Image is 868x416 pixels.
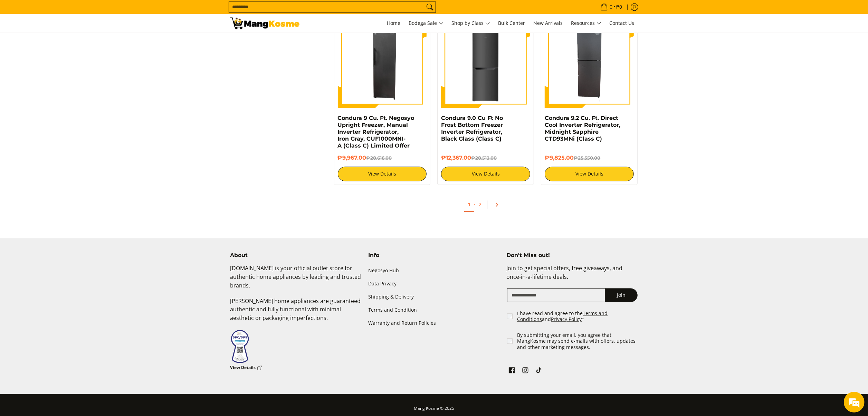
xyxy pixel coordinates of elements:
a: View Details [441,167,530,181]
a: Condura 9.0 Cu Ft No Frost Bottom Freezer Inverter Refrigerator, Black Glass (Class C) [441,115,503,142]
span: Contact Us [610,20,635,26]
h6: ₱9,825.00 [545,154,634,161]
h6: ₱12,367.00 [441,154,530,161]
del: ₱25,550.00 [574,155,600,161]
span: ₱0 [616,4,623,9]
a: Resources [568,14,605,32]
a: View Details [545,167,634,181]
p: [DOMAIN_NAME] is your official outlet store for authentic home appliances by leading and trusted ... [230,264,362,296]
img: Class C Home &amp; Business Appliances: Up to 70% Off l Mang Kosme | Page 2 [230,17,299,29]
h6: ₱9,967.00 [338,154,427,161]
a: 1 [464,198,474,212]
a: Terms and Conditions [517,310,608,323]
del: ₱28,616.00 [366,155,392,161]
a: View Details [338,167,427,181]
a: Warranty and Return Policies [369,317,500,330]
img: Condura 9 Cu. Ft. Negosyo Upright Freezer, Manual Inverter Refrigerator, Iron Gray, CUF1000MNI-A ... [338,19,427,108]
ul: Pagination [331,195,641,217]
a: Bodega Sale [406,14,447,32]
a: Contact Us [606,14,638,32]
a: Bulk Center [495,14,529,32]
button: Join [605,288,638,302]
button: Search [425,2,436,12]
del: ₱28,513.00 [471,155,497,161]
label: I have read and agree to the and * [517,310,638,322]
img: Condura 9.2 Cu. Ft. Direct Cool Inverter Refrigerator, Midnight Sapphire CTD93MNi (Class C) [545,19,634,108]
span: Bodega Sale [409,19,443,28]
label: By submitting your email, you agree that MangKosme may send e-mails with offers, updates and othe... [517,332,638,350]
p: Join to get special offers, free giveaways, and once-in-a-lifetime deals. [506,264,638,288]
a: Condura 9 Cu. Ft. Negosyo Upright Freezer, Manual Inverter Refrigerator, Iron Gray, CUF1000MNI-A ... [338,115,414,149]
a: See Mang Kosme on Instagram [521,365,530,377]
div: Minimize live chat window [113,3,130,20]
span: • [598,3,624,11]
textarea: Type your message and hit 'Enter' [3,189,132,213]
span: 0 [609,4,614,9]
h4: About [230,252,362,259]
div: Chat with us now [36,39,116,48]
a: Terms and Condition [369,304,500,317]
p: [PERSON_NAME] home appliances are guaranteed authentic and fully functional with minimal aestheti... [230,297,362,329]
span: New Arrivals [534,20,563,26]
span: Shop by Class [452,19,490,28]
span: · [474,201,475,208]
span: Resources [571,19,601,28]
a: Privacy Policy [551,316,582,322]
a: See Mang Kosme on Facebook [507,365,517,377]
h4: Don't Miss out! [506,252,638,259]
img: Condura 9.0 Cu Ft No Frost Bottom Freezer Inverter Refrigerator, Black Glass (Class C) [441,19,530,108]
span: Home [387,20,401,26]
a: Condura 9.2 Cu. Ft. Direct Cool Inverter Refrigerator, Midnight Sapphire CTD93MNi (Class C) [545,115,620,142]
a: View Details [230,363,262,372]
a: Data Privacy [369,277,500,290]
a: 2 [475,198,485,211]
a: New Arrivals [530,14,566,32]
a: See Mang Kosme on TikTok [534,365,544,377]
a: Shop by Class [448,14,494,32]
a: Home [384,14,404,32]
h4: Info [369,252,500,259]
img: Data Privacy Seal [230,329,249,363]
span: We're online! [40,87,95,157]
nav: Main Menu [306,14,638,32]
span: Bulk Center [498,20,525,26]
a: Negosyo Hub [369,264,500,277]
a: Shipping & Delivery [369,290,500,303]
